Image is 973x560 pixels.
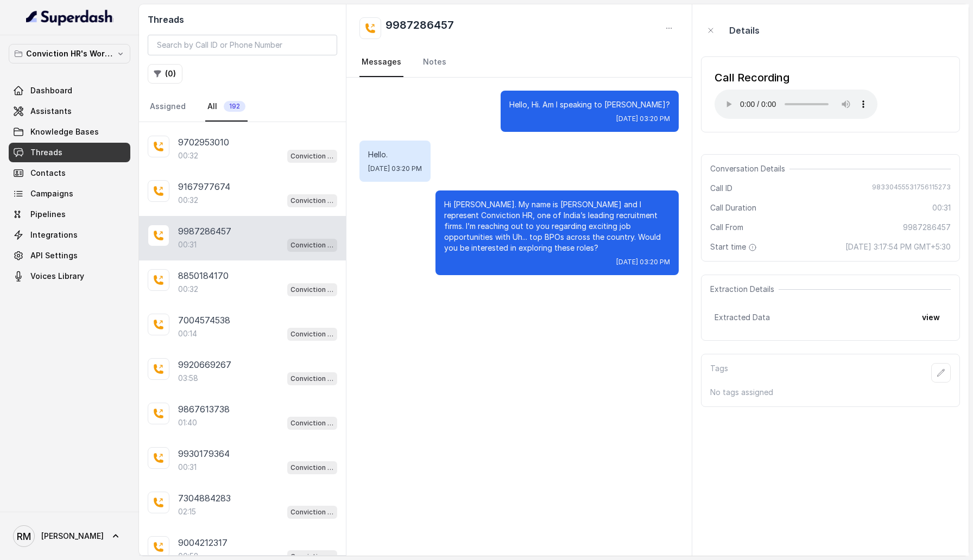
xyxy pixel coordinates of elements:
[178,180,230,193] p: 9167977674
[9,205,130,224] a: Pipelines
[148,13,337,26] h2: Threads
[30,209,66,220] span: Pipelines
[30,188,73,199] span: Campaigns
[616,258,670,266] span: [DATE] 03:20 PM
[715,312,770,323] span: Extracted Data
[17,531,31,542] text: RM
[290,373,334,384] p: Conviction HR Outbound Assistant
[30,106,72,117] span: Assistants
[509,99,670,110] p: Hello, Hi. Am I speaking to [PERSON_NAME]?
[715,70,877,85] div: Call Recording
[178,358,231,371] p: 9920669267
[178,136,229,149] p: 9702953010
[178,328,197,339] p: 00:14
[178,447,230,460] p: 9930179364
[178,150,198,161] p: 00:32
[9,143,130,162] a: Threads
[9,122,130,142] a: Knowledge Bases
[30,230,78,240] span: Integrations
[872,183,951,194] span: 98330455531756115273
[710,222,743,233] span: Call From
[368,149,422,160] p: Hello.
[178,492,231,505] p: 7304884283
[9,101,130,121] a: Assistants
[710,241,759,252] span: Start time
[30,271,84,282] span: Voices Library
[178,225,231,238] p: 9987286457
[9,521,130,551] a: [PERSON_NAME]
[616,114,670,123] span: [DATE] 03:20 PM
[715,90,877,119] audio: Your browser does not support the audio element.
[386,17,454,39] h2: 9987286457
[148,64,182,84] button: (0)
[30,168,66,179] span: Contacts
[30,147,62,158] span: Threads
[9,225,130,245] a: Integrations
[178,314,230,327] p: 7004574538
[41,531,104,542] span: [PERSON_NAME]
[205,92,248,122] a: All192
[359,48,403,77] a: Messages
[9,266,130,286] a: Voices Library
[148,35,337,55] input: Search by Call ID or Phone Number
[932,202,951,213] span: 00:31
[178,506,196,517] p: 02:15
[903,222,951,233] span: 9987286457
[710,387,951,398] p: No tags assigned
[30,126,99,137] span: Knowledge Bases
[421,48,448,77] a: Notes
[710,202,756,213] span: Call Duration
[290,240,334,251] p: Conviction HR Outbound Assistant
[9,44,130,63] button: Conviction HR's Workspace
[290,195,334,206] p: Conviction HR Outbound Assistant
[178,536,228,549] p: 9004212317
[26,47,113,60] p: Conviction HR's Workspace
[290,329,334,340] p: Conviction HR Outbound Assistant
[9,184,130,203] a: Campaigns
[359,48,679,77] nav: Tabs
[178,373,198,384] p: 03:58
[729,24,760,37] p: Details
[368,164,422,173] span: [DATE] 03:20 PM
[178,462,197,473] p: 00:31
[178,284,198,295] p: 00:32
[9,81,130,100] a: Dashboard
[290,418,334,429] p: Conviction HR Outbound Assistant
[290,507,334,518] p: Conviction HR Outbound Assistant
[178,403,230,416] p: 9867613738
[30,85,72,96] span: Dashboard
[710,284,779,295] span: Extraction Details
[290,151,334,162] p: Conviction HR Outbound Assistant
[9,246,130,265] a: API Settings
[148,92,188,122] a: Assigned
[26,9,113,26] img: light.svg
[710,163,789,174] span: Conversation Details
[845,241,951,252] span: [DATE] 3:17:54 PM GMT+5:30
[30,250,78,261] span: API Settings
[290,284,334,295] p: Conviction HR Outbound Assistant
[9,163,130,183] a: Contacts
[444,199,670,253] p: Hi [PERSON_NAME]. My name is [PERSON_NAME] and I represent Conviction HR, one of India’s leading ...
[710,183,732,194] span: Call ID
[178,417,197,428] p: 01:40
[224,101,245,112] span: 192
[178,195,198,206] p: 00:32
[915,308,946,327] button: view
[710,363,728,383] p: Tags
[178,269,229,282] p: 8850184170
[148,92,337,122] nav: Tabs
[290,462,334,473] p: Conviction HR Outbound Assistant
[178,239,197,250] p: 00:31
